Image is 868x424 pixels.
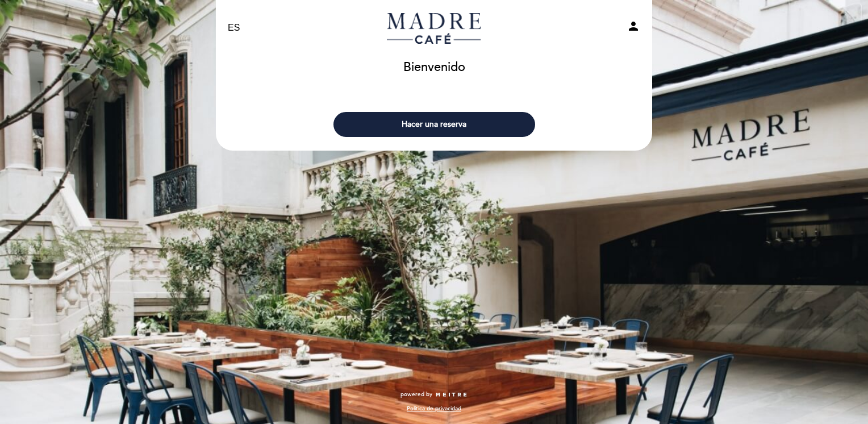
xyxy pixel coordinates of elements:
a: Política de privacidad [407,405,461,413]
i: person [627,19,640,33]
img: MEITRE [435,392,468,398]
a: powered by [400,390,468,398]
button: person [627,19,640,37]
a: Madre Café [363,13,505,44]
h1: Bienvenido [403,61,465,74]
button: Hacer una reserva [333,112,535,137]
span: powered by [400,390,432,398]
